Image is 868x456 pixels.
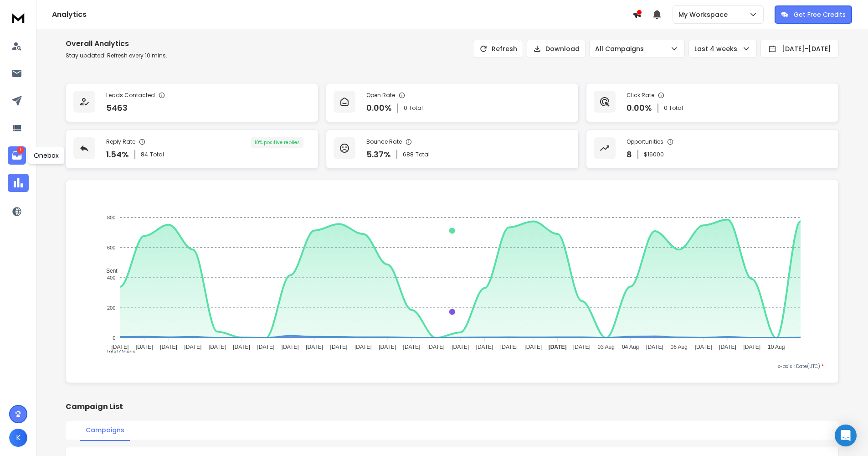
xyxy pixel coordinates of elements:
img: logo [9,9,27,26]
span: Total [416,151,430,158]
button: [DATE]-[DATE] [760,40,839,58]
a: Leads Contacted5463 [66,83,318,122]
h2: Campaign List [66,401,839,412]
span: Total Opens [99,349,135,355]
p: Click Rate [627,92,654,99]
tspan: 400 [107,275,115,280]
p: Last 4 weeks [694,44,741,53]
p: Stay updated! Refresh every 10 mins. [66,52,167,59]
tspan: [DATE] [257,344,274,350]
div: Onebox [28,147,65,164]
a: Click Rate0.00%0 Total [586,83,839,122]
tspan: 200 [107,305,115,311]
tspan: [DATE] [573,344,591,350]
a: Opportunities8$16000 [586,130,839,169]
p: 8 [627,148,632,161]
tspan: [DATE] [160,344,177,350]
tspan: [DATE] [403,344,421,350]
span: Total [150,151,164,158]
p: $ 16000 [644,151,664,158]
a: Reply Rate1.54%84Total10% positive replies [66,130,318,169]
p: Get Free Credits [794,10,846,19]
div: Open Intercom Messenger [835,425,857,446]
tspan: [DATE] [476,344,493,350]
button: K [9,429,27,447]
tspan: [DATE] [111,344,128,350]
p: 0.00 % [627,102,652,114]
tspan: [DATE] [695,344,712,350]
p: Reply Rate [106,138,135,145]
button: Refresh [473,40,523,58]
tspan: [DATE] [233,344,250,350]
tspan: 03 Aug [598,344,615,350]
tspan: [DATE] [744,344,761,350]
p: Download [545,44,580,53]
a: 1 [8,146,26,165]
p: Open Rate [366,92,395,99]
tspan: [DATE] [136,344,153,350]
tspan: [DATE] [646,344,663,350]
tspan: [DATE] [524,344,542,350]
p: All Campaigns [595,44,647,53]
tspan: [DATE] [282,344,299,350]
tspan: [DATE] [500,344,518,350]
tspan: [DATE] [379,344,396,350]
tspan: [DATE] [184,344,201,350]
p: Refresh [492,44,517,53]
tspan: 0 [113,335,115,341]
p: Opportunities [627,138,663,145]
p: My Workspace [678,10,731,19]
tspan: [DATE] [330,344,347,350]
button: Get Free Credits [775,5,852,24]
tspan: [DATE] [719,344,736,350]
span: 688 [403,151,414,158]
a: Open Rate0.00%0 Total [326,83,579,122]
tspan: 600 [107,245,115,250]
tspan: [DATE] [427,344,445,350]
p: 1.54 % [106,148,129,161]
h1: Overall Analytics [66,38,167,49]
p: 0.00 % [366,102,392,114]
p: Bounce Rate [366,138,402,145]
h1: Analytics [52,9,632,20]
tspan: [DATE] [452,344,469,350]
tspan: [DATE] [354,344,372,350]
tspan: [DATE] [306,344,323,350]
span: Sent [99,268,118,274]
tspan: 10 Aug [768,344,785,350]
p: x-axis : Date(UTC) [81,363,824,370]
a: Bounce Rate5.37%688Total [326,130,579,169]
tspan: 800 [107,215,115,220]
tspan: 04 Aug [622,344,639,350]
button: Download [527,40,586,58]
div: 10 % positive replies [251,137,303,148]
button: Campaigns [80,420,130,441]
p: Leads Contacted [106,92,155,99]
p: 0 Total [664,104,683,112]
tspan: [DATE] [549,344,567,350]
p: 5.37 % [366,148,391,161]
tspan: 06 Aug [671,344,688,350]
span: 84 [141,151,148,158]
p: 0 Total [404,104,423,112]
p: 1 [17,146,24,154]
p: 5463 [106,102,128,114]
tspan: [DATE] [209,344,226,350]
